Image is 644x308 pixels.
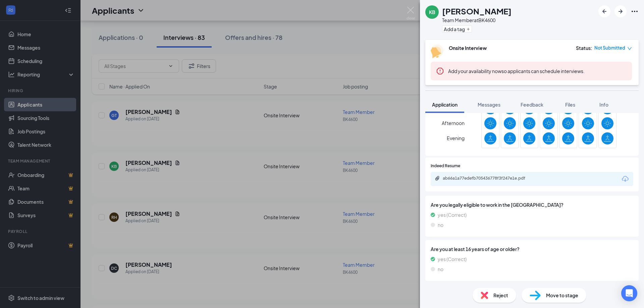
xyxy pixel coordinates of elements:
svg: Plus [466,27,470,31]
span: Are you at least 16 years of age or older? [431,245,633,253]
svg: Paperclip [435,176,440,181]
span: Messages [478,102,500,108]
span: yes (Correct) [438,255,467,263]
svg: Ellipses [631,7,639,15]
button: ArrowRight [614,5,627,17]
h1: [PERSON_NAME] [442,5,512,17]
span: no [438,221,443,229]
span: yes (Correct) [438,211,467,219]
div: Status : [576,45,592,51]
svg: ArrowLeftNew [600,7,608,15]
div: ab66a1a77edefb705436778f3f247e1e.pdf [443,176,537,181]
svg: Error [436,67,444,75]
span: Indeed Resume [431,163,460,169]
span: down [627,46,632,51]
button: PlusAdd a tag [442,25,472,33]
div: Open Intercom Messenger [621,285,637,301]
button: ArrowLeftNew [598,5,610,17]
span: Info [599,102,608,108]
span: Move to stage [546,292,578,299]
b: Onsite Interview [449,45,487,51]
svg: ArrowRight [616,7,625,15]
span: no [438,265,443,273]
div: Team Member at BK4600 [442,17,512,23]
a: Paperclipab66a1a77edefb705436778f3f247e1e.pdf [435,176,543,182]
span: Reject [493,292,508,299]
span: Are you legally eligible to work in the [GEOGRAPHIC_DATA]? [431,201,633,208]
span: Feedback [521,102,543,108]
button: Add your availability now [448,68,501,74]
span: Application [432,102,458,108]
span: Files [565,102,575,108]
svg: Download [621,175,629,183]
span: Not Submitted [594,45,625,51]
span: Afternoon [442,117,465,129]
span: so applicants can schedule interviews. [448,68,585,74]
div: KB [429,9,435,15]
span: Evening [447,132,465,144]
